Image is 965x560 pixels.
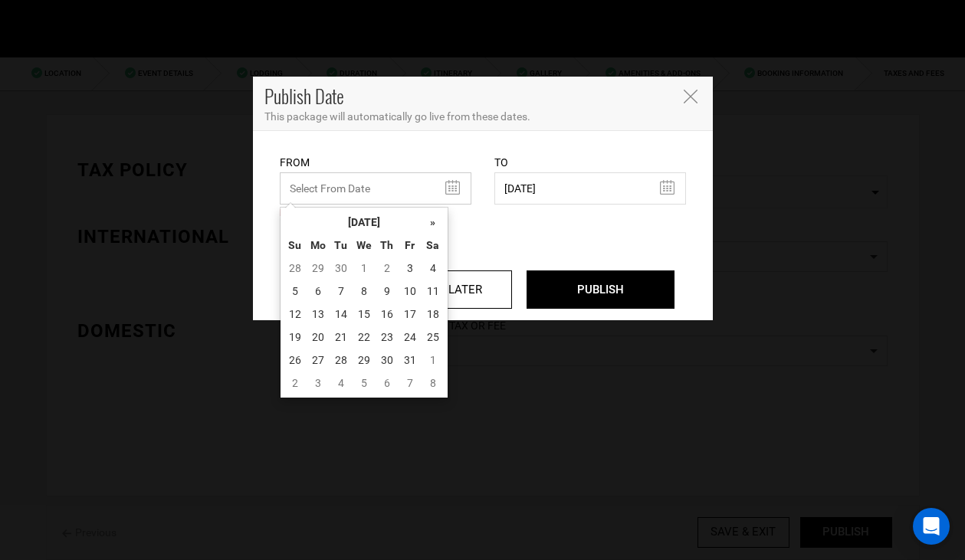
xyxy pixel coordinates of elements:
[284,234,307,257] th: Su
[527,270,675,309] input: PUBLISH
[913,508,950,545] div: Open Intercom Messenger
[376,257,399,280] td: 2
[399,234,422,257] th: Fr
[330,372,353,395] td: 4
[422,280,445,303] td: 11
[422,326,445,349] td: 25
[307,349,330,372] td: 27
[376,326,399,349] td: 23
[376,372,399,395] td: 6
[422,211,445,234] th: »
[353,280,376,303] td: 8
[307,257,330,280] td: 29
[330,257,353,280] td: 30
[399,372,422,395] td: 7
[353,303,376,326] td: 15
[284,326,307,349] td: 19
[422,257,445,280] td: 4
[399,326,422,349] td: 24
[399,349,422,372] td: 31
[330,349,353,372] td: 28
[284,372,307,395] td: 2
[330,280,353,303] td: 7
[284,257,307,280] td: 28
[284,303,307,326] td: 12
[307,303,330,326] td: 13
[376,234,399,257] th: Th
[422,234,445,257] th: Sa
[682,87,697,103] button: Close
[376,303,399,326] td: 16
[422,303,445,326] td: 18
[280,155,310,170] label: From
[399,280,422,303] td: 10
[264,83,671,109] h4: Publish Date
[494,172,686,205] input: Select End Date
[353,234,376,257] th: We
[353,326,376,349] td: 22
[353,372,376,395] td: 5
[307,280,330,303] td: 6
[376,349,399,372] td: 30
[307,211,422,234] th: [DATE]
[422,372,445,395] td: 8
[399,257,422,280] td: 3
[422,349,445,372] td: 1
[280,172,471,205] input: Select From Date
[307,234,330,257] th: Mo
[399,303,422,326] td: 17
[494,155,508,170] label: To
[330,303,353,326] td: 14
[264,109,701,124] p: This package will automatically go live from these dates.
[307,372,330,395] td: 3
[284,349,307,372] td: 26
[353,257,376,280] td: 1
[284,280,307,303] td: 5
[307,326,330,349] td: 20
[330,234,353,257] th: Tu
[376,280,399,303] td: 9
[330,326,353,349] td: 21
[353,349,376,372] td: 29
